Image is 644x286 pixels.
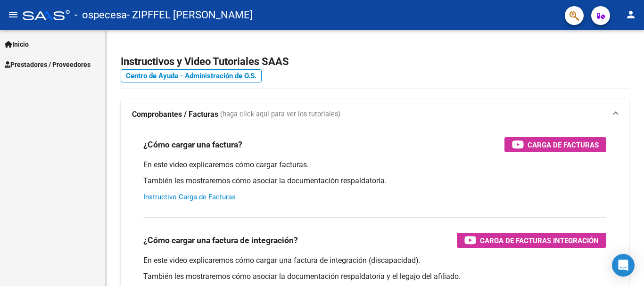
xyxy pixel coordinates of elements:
span: - ZIPFFEL [PERSON_NAME] [127,5,253,25]
span: Carga de Facturas [528,139,599,151]
span: Inicio [5,39,29,49]
strong: Comprobantes / Facturas [132,109,218,120]
span: - ospecesa [74,5,127,25]
p: En este video explicaremos cómo cargar una factura de integración (discapacidad). [143,255,606,266]
a: Centro de Ayuda - Administración de O.S. [121,69,262,82]
h3: ¿Cómo cargar una factura de integración? [143,234,298,247]
span: Prestadores / Proveedores [5,59,91,70]
a: Instructivo Carga de Facturas [143,193,236,201]
button: Carga de Facturas [504,137,606,152]
button: Carga de Facturas Integración [457,233,606,248]
mat-icon: person [625,9,636,20]
h2: Instructivos y Video Tutoriales SAAS [121,53,629,71]
mat-icon: menu [8,9,19,20]
span: (haga click aquí para ver los tutoriales) [220,109,340,120]
span: Carga de Facturas Integración [480,235,599,246]
div: Open Intercom Messenger [612,254,635,277]
p: También les mostraremos cómo asociar la documentación respaldatoria y el legajo del afiliado. [143,271,606,282]
mat-expansion-panel-header: Comprobantes / Facturas (haga click aquí para ver los tutoriales) [121,99,629,130]
p: También les mostraremos cómo asociar la documentación respaldatoria. [143,176,606,186]
p: En este video explicaremos cómo cargar facturas. [143,160,606,170]
h3: ¿Cómo cargar una factura? [143,138,242,151]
